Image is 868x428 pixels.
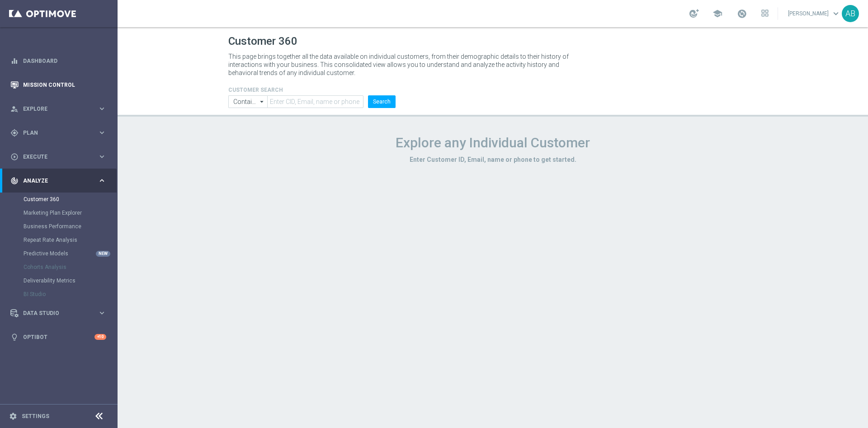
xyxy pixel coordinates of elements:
[10,325,106,349] div: Optibot
[24,277,94,284] a: Deliverability Metrics
[228,87,396,93] h4: CUSTOMER SEARCH
[23,154,98,160] span: Execute
[24,236,94,244] a: Repeat Rate Analysis
[94,334,106,340] div: +10
[10,129,107,136] button: gps_fixed Plan keyboard_arrow_right
[228,52,576,77] p: This page brings together all the data available on individual customers, from their demographic ...
[10,333,19,341] i: lightbulb
[10,73,106,97] div: Mission Control
[24,220,117,233] div: Business Performance
[842,5,859,22] div: AB
[10,310,107,317] button: Data Studio keyboard_arrow_right
[10,57,107,65] button: equalizer Dashboard
[368,95,396,108] button: Search
[98,176,106,185] i: keyboard_arrow_right
[24,260,117,274] div: Cohorts Analysis
[24,233,117,247] div: Repeat Rate Analysis
[10,153,19,161] i: play_circle_outline
[10,153,107,160] button: play_circle_outline Execute keyboard_arrow_right
[10,177,98,185] div: Analyze
[228,135,757,151] h1: Explore any Individual Customer
[24,223,94,230] a: Business Performance
[9,412,17,420] i: settings
[10,177,19,185] i: track_changes
[23,106,98,112] span: Explore
[787,7,842,20] a: [PERSON_NAME]keyboard_arrow_down
[258,96,267,108] i: arrow_drop_down
[24,206,117,220] div: Marketing Plan Explorer
[23,178,98,183] span: Analyze
[10,309,98,317] div: Data Studio
[712,9,722,19] span: school
[96,251,110,257] div: NEW
[24,209,94,216] a: Marketing Plan Explorer
[10,129,98,137] div: Plan
[228,35,757,48] h1: Customer 360
[98,152,106,161] i: keyboard_arrow_right
[10,105,98,113] div: Explore
[24,193,117,206] div: Customer 360
[10,334,107,341] button: lightbulb Optibot +10
[23,130,98,136] span: Plan
[10,57,19,65] i: equalizer
[23,49,106,73] a: Dashboard
[10,105,107,113] button: person_search Explore keyboard_arrow_right
[10,105,19,113] i: person_search
[24,250,94,257] a: Predictive Models
[228,95,267,108] input: Contains
[10,81,107,89] button: Mission Control
[23,73,106,97] a: Mission Control
[23,310,98,316] span: Data Studio
[10,177,107,184] button: track_changes Analyze keyboard_arrow_right
[10,49,106,73] div: Dashboard
[228,155,757,164] h3: Enter Customer ID, Email, name or phone to get started.
[831,9,841,19] span: keyboard_arrow_down
[98,128,106,137] i: keyboard_arrow_right
[24,196,94,203] a: Customer 360
[10,129,19,137] i: gps_fixed
[22,414,49,419] a: Settings
[24,287,117,301] div: BI Studio
[98,309,106,317] i: keyboard_arrow_right
[267,95,363,108] input: Enter CID, Email, name or phone
[23,325,94,349] a: Optibot
[10,153,98,161] div: Execute
[24,274,117,287] div: Deliverability Metrics
[98,104,106,113] i: keyboard_arrow_right
[24,247,117,260] div: Predictive Models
